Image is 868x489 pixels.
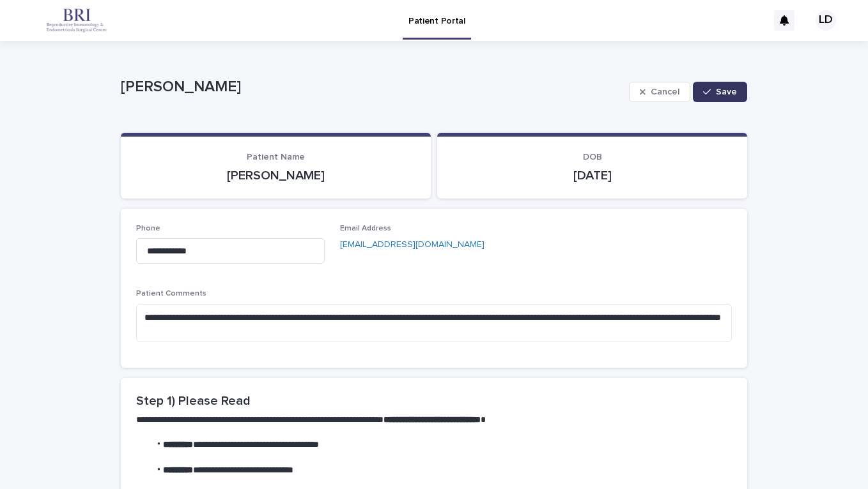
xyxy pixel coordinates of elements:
[136,290,206,297] span: Patient Comments
[136,393,732,409] h2: Step 1) Please Read
[453,168,732,183] p: [DATE]
[136,168,415,183] p: [PERSON_NAME]
[693,82,747,102] button: Save
[136,225,160,232] span: Phone
[816,10,836,31] div: LD
[716,87,737,96] span: Save
[651,87,679,96] span: Cancel
[629,82,690,102] button: Cancel
[340,240,484,249] a: [EMAIL_ADDRESS][DOMAIN_NAME]
[583,153,602,162] span: DOB
[247,153,305,162] span: Patient Name
[121,78,624,96] p: [PERSON_NAME]
[340,225,391,232] span: Email Address
[26,8,128,33] img: oRmERfgFTTevZZKagoCM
